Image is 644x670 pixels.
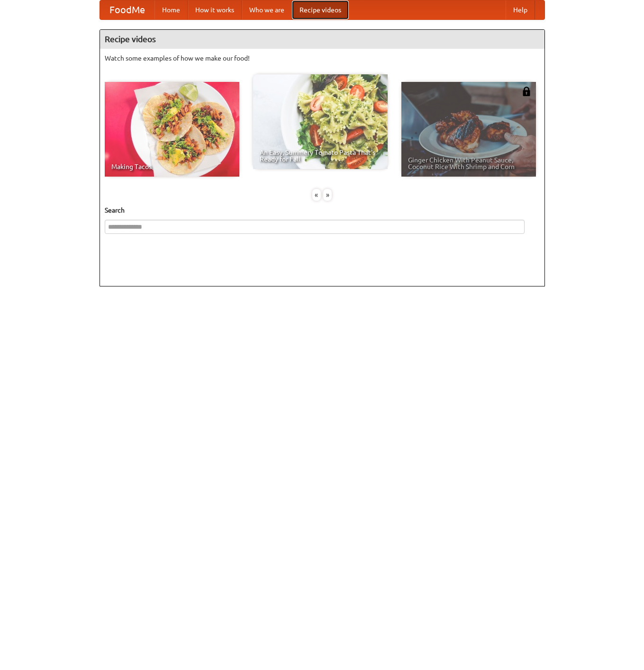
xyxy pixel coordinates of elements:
span: Making Tacos [111,163,233,170]
a: An Easy, Summery Tomato Pasta That's Ready for Fall [253,74,388,169]
a: Who we are [242,0,292,19]
div: « [312,189,321,201]
a: FoodMe [100,0,154,19]
h5: Search [105,205,540,215]
div: » [323,189,332,201]
img: 483408.png [522,87,531,96]
span: An Easy, Summery Tomato Pasta That's Ready for Fall [260,149,381,162]
a: Help [506,0,535,19]
a: Recipe videos [292,0,349,19]
h4: Recipe videos [100,30,544,49]
a: How it works [188,0,242,19]
p: Watch some examples of how we make our food! [105,54,540,63]
a: Making Tacos [105,82,239,177]
a: Home [154,0,188,19]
